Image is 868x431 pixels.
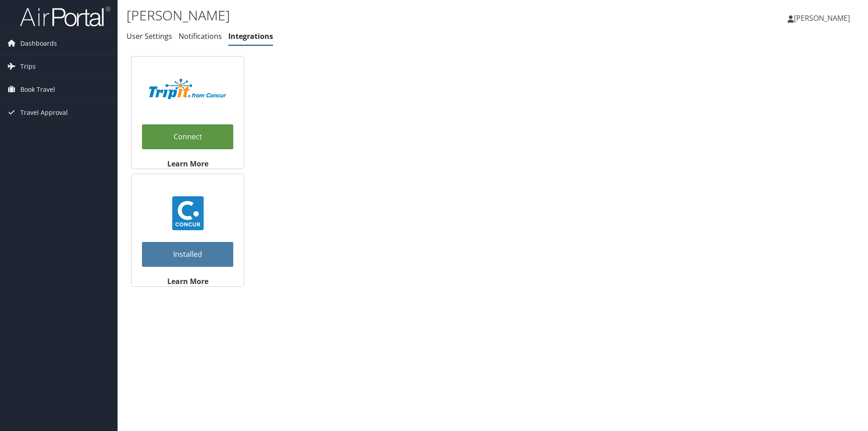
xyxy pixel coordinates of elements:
a: User Settings [127,31,172,41]
strong: Learn More [167,276,208,286]
span: [PERSON_NAME] [794,13,850,23]
span: Travel Approval [20,101,68,124]
img: airportal-logo.png [20,6,110,27]
span: Book Travel [20,78,55,101]
a: Connect [142,124,233,149]
h1: [PERSON_NAME] [127,6,615,25]
span: Trips [20,55,36,78]
strong: Learn More [167,159,208,169]
img: concur_23.png [171,196,205,230]
a: Notifications [179,31,222,41]
a: Installed [142,242,233,267]
span: Dashboards [20,32,57,55]
a: [PERSON_NAME] [788,5,859,32]
img: TripIt_Logo_Color_SOHP.png [149,79,226,99]
a: Integrations [228,31,273,41]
